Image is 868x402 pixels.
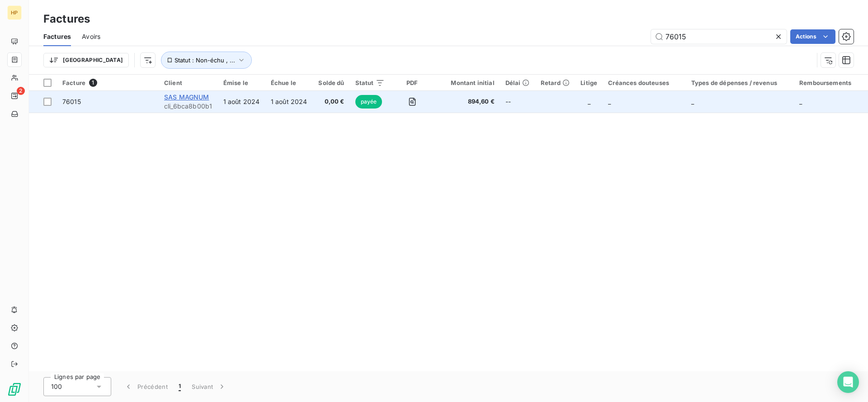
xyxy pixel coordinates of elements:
div: Montant initial [440,79,495,86]
td: -- [500,91,535,113]
span: 2 [17,87,25,95]
span: 894,60 € [440,97,495,106]
span: Statut : Non-échu , ... [175,57,235,64]
button: [GEOGRAPHIC_DATA] [43,53,129,67]
span: SAS MAGNUM [164,93,209,101]
button: Actions [790,29,835,44]
span: Factures [43,32,71,41]
td: 1 août 2024 [218,91,265,113]
span: 100 [51,382,62,391]
div: Délai [505,79,530,86]
div: Solde dû [318,79,344,86]
div: Échue le [271,79,307,86]
span: Avoirs [82,32,100,41]
td: 1 août 2024 [265,91,313,113]
div: Remboursements [799,79,863,86]
div: HP [7,5,22,20]
div: Types de dépenses / revenus [691,79,788,86]
div: Émise le [223,79,260,86]
span: payée [355,95,382,109]
div: Open Intercom Messenger [837,371,859,393]
div: PDF [396,79,429,86]
button: Suivant [186,377,232,396]
span: Facture [62,79,85,86]
img: Logo LeanPay [7,382,22,397]
span: cli_6bca8b00b1 [164,102,212,111]
span: 76015 [62,98,81,105]
div: Client [164,79,212,86]
div: Retard [541,79,570,86]
h3: Factures [43,11,90,27]
div: Litige [580,79,597,86]
span: _ [608,98,611,105]
span: _ [588,98,590,105]
span: 1 [179,382,181,391]
input: Rechercher [651,29,787,44]
span: _ [799,98,802,105]
span: _ [691,98,694,105]
button: 1 [173,377,186,396]
span: 0,00 € [318,97,344,106]
span: 1 [89,79,97,87]
button: Statut : Non-échu , ... [161,52,252,69]
div: Statut [355,79,385,86]
div: Créances douteuses [608,79,680,86]
button: Précédent [118,377,173,396]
